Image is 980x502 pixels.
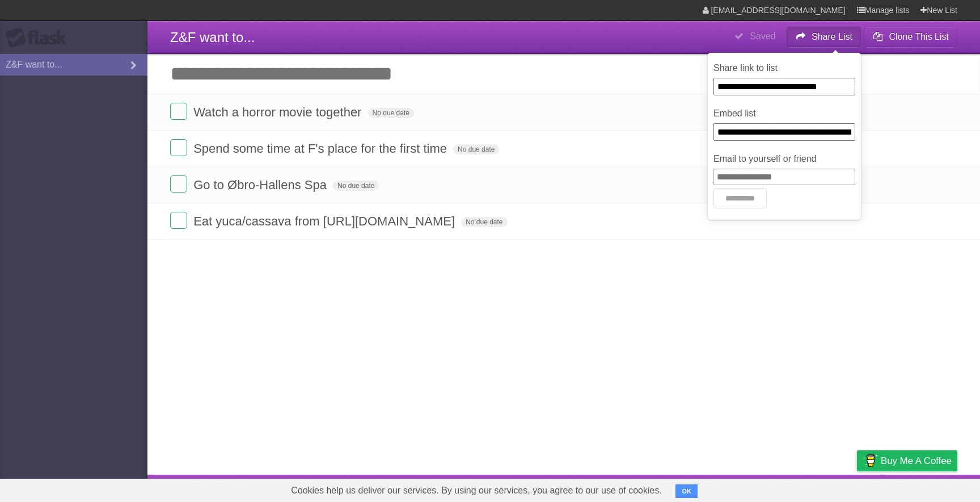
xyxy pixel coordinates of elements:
img: Buy me a coffee [863,451,878,470]
span: Go to Øbro-Hallens Spa [193,178,330,192]
a: Privacy [842,478,872,499]
span: No due date [453,144,499,154]
span: Eat yuca/cassava from [URL][DOMAIN_NAME] [193,214,458,228]
label: Done [170,175,187,193]
label: Done [170,103,187,120]
a: Buy me a coffee [857,450,957,471]
span: Buy me a coffee [881,451,952,471]
label: Embed list [713,107,855,120]
div: Flask [6,28,74,48]
label: Done [170,212,187,229]
a: About [706,478,730,499]
button: Share List [787,27,861,47]
button: Clone This List [864,27,957,47]
label: Done [170,139,187,156]
a: Suggest a feature [886,478,957,499]
label: Share link to list [713,61,855,75]
label: Email to yourself or friend [713,152,855,166]
span: No due date [333,181,379,191]
b: Clone This List [889,32,949,41]
b: Saved [750,31,775,41]
span: No due date [461,217,507,227]
span: Z&F want to... [170,30,255,45]
span: Cookies help us deliver our services. By using our services, you agree to our use of cookies. [280,479,673,502]
button: OK [675,484,698,498]
a: Developers [744,478,789,499]
span: Spend some time at F's place for the first time [193,141,450,156]
a: Terms [804,478,829,499]
b: Share List [812,32,852,41]
span: No due date [368,108,414,118]
span: Watch a horror movie together [193,105,364,119]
